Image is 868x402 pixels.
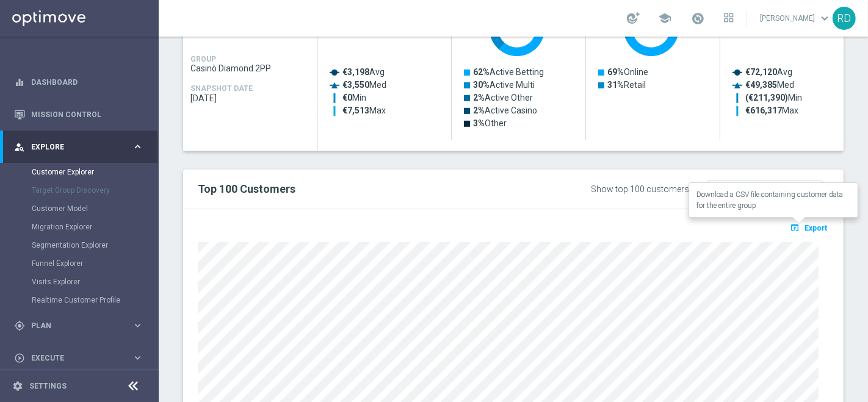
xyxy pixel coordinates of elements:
tspan: €0 [342,93,352,102]
div: Customer Explorer [32,163,157,181]
tspan: 3% [473,118,485,128]
div: Realtime Customer Profile [32,291,157,309]
tspan: €616,317 [745,106,782,115]
div: Visits Explorer [32,273,157,291]
h4: GROUP [190,55,216,63]
text: Min [745,93,802,103]
i: play_circle_outline [14,353,25,364]
a: Mission Control [31,98,143,131]
span: Execute [31,354,132,362]
a: Dashboard [31,66,143,98]
span: 2025-09-11 [190,93,310,103]
a: Settings [29,382,67,390]
i: open_in_browser [790,223,803,232]
tspan: €72,120 [745,67,777,77]
div: Plan [14,320,132,331]
text: Max [342,106,386,115]
i: equalizer [14,77,25,88]
text: Avg [342,67,385,77]
i: keyboard_arrow_right [132,352,143,364]
div: Customer Model [32,199,157,218]
text: Active Other [473,93,533,102]
tspan: (€211,390) [745,93,788,103]
tspan: €3,198 [342,67,369,77]
tspan: 2% [473,106,485,115]
tspan: 62% [473,67,490,77]
a: Visits Explorer [32,277,127,287]
a: Segmentation Explorer [32,240,127,250]
a: Migration Explorer [32,222,127,232]
div: Dashboard [14,66,143,98]
button: equalizer Dashboard [13,77,144,87]
span: keyboard_arrow_down [818,12,831,25]
tspan: €7,513 [342,106,369,115]
i: settings [12,381,23,392]
text: Active Multi [473,80,535,90]
text: Retail [607,80,646,90]
text: Avg [745,67,792,77]
h4: SNAPSHOT DATE [190,84,253,93]
h2: Top 100 Customers [198,182,559,196]
div: Segmentation Explorer [32,236,157,254]
a: Realtime Customer Profile [32,295,127,305]
a: [PERSON_NAME]keyboard_arrow_down [759,9,833,27]
span: Casinò Diamond 2PP [190,63,310,73]
div: Funnel Explorer [32,254,157,273]
a: Funnel Explorer [32,259,127,268]
span: Explore [31,143,132,151]
tspan: 69% [607,67,624,77]
button: person_search Explore keyboard_arrow_right [13,142,144,152]
tspan: 30% [473,80,490,90]
span: Plan [31,322,132,329]
button: play_circle_outline Execute keyboard_arrow_right [13,353,144,363]
text: Med [745,80,794,90]
text: Active Casino [473,106,537,115]
div: Migration Explorer [32,218,157,236]
i: keyboard_arrow_right [132,320,143,331]
div: RD [833,7,856,30]
div: Target Group Discovery [32,181,157,199]
div: Explore [14,142,132,153]
button: open_in_browser Export [788,220,829,235]
i: gps_fixed [14,320,25,331]
tspan: €49,385 [745,80,777,90]
div: Execute [14,353,132,364]
text: Med [342,80,386,90]
i: person_search [14,142,25,153]
tspan: €3,550 [342,80,369,90]
text: Other [473,118,507,128]
span: Export [805,224,827,232]
i: keyboard_arrow_right [132,141,143,153]
button: Mission Control [13,110,144,120]
tspan: 31% [607,80,624,90]
text: Min [342,93,366,102]
a: Customer Model [32,204,127,214]
button: gps_fixed Plan keyboard_arrow_right [13,321,144,331]
text: Active Betting [473,67,544,77]
div: Show top 100 customers by [591,184,700,195]
div: Mission Control [14,98,143,131]
text: Online [607,67,648,77]
span: school [658,12,671,25]
a: Customer Explorer [32,167,127,177]
text: Max [745,106,798,115]
tspan: 2% [473,93,485,102]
